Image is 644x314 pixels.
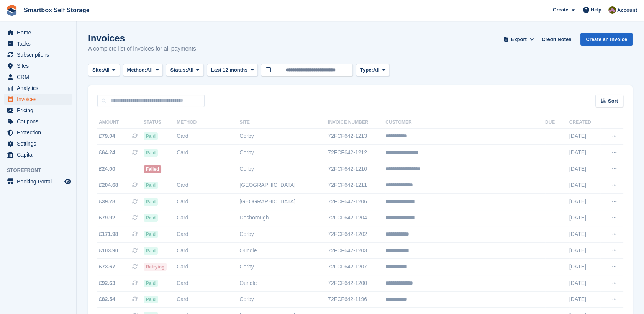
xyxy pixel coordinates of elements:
[502,33,536,46] button: Export
[88,33,196,43] h1: Invoices
[4,83,72,93] a: menu
[580,33,633,46] a: Create an Invoice
[17,105,63,116] span: Pricing
[17,138,63,149] span: Settings
[6,5,18,16] img: stora-icon-8386f47178a22dfd0bd8f6a31ec36ba5ce8667c1dd55bd0f319d3a0aa187defe.svg
[21,4,93,16] a: Smartbox Self Storage
[17,83,63,93] span: Analytics
[608,6,616,14] img: Kayleigh Devlin
[4,116,72,127] a: menu
[511,36,527,43] span: Export
[17,38,63,49] span: Tasks
[4,127,72,138] a: menu
[4,138,72,149] a: menu
[591,6,601,14] span: Help
[88,44,196,53] p: A complete list of invoices for all payments
[17,149,63,160] span: Capital
[4,61,72,71] a: menu
[7,167,76,174] span: Storefront
[4,27,72,38] a: menu
[17,27,63,38] span: Home
[553,6,568,14] span: Create
[539,33,574,46] a: Credit Notes
[617,7,637,14] span: Account
[17,61,63,71] span: Sites
[4,72,72,82] a: menu
[4,149,72,160] a: menu
[4,38,72,49] a: menu
[4,176,72,187] a: menu
[17,94,63,105] span: Invoices
[4,94,72,105] a: menu
[4,49,72,60] a: menu
[17,49,63,60] span: Subscriptions
[63,177,72,186] a: Preview store
[17,127,63,138] span: Protection
[17,72,63,82] span: CRM
[4,105,72,116] a: menu
[17,116,63,127] span: Coupons
[17,176,63,187] span: Booking Portal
